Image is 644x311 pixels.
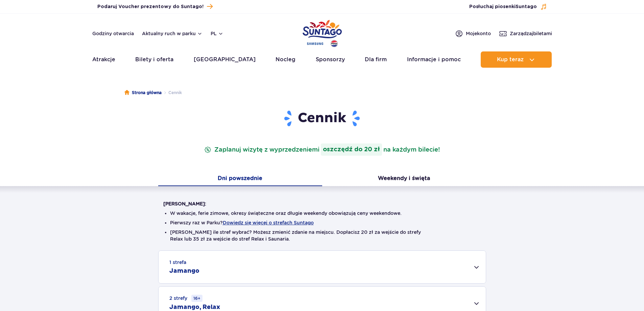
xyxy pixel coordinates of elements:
button: Kup teraz [481,51,552,68]
small: 16+ [191,295,202,302]
strong: [PERSON_NAME]: [163,201,206,206]
a: Podaruj Voucher prezentowy do Suntago! [97,2,213,11]
button: Dowiedz się więcej o strefach Suntago [223,220,314,225]
span: Podaruj Voucher prezentowy do Suntago! [97,3,204,10]
h1: Cennik [163,110,481,127]
a: Park of Poland [303,17,342,48]
span: Suntago [516,4,537,9]
li: W wakacje, ferie zimowe, okresy świąteczne oraz długie weekendy obowiązują ceny weekendowe. [170,210,474,217]
a: Sponsorzy [316,51,345,68]
button: Posłuchaj piosenkiSuntago [469,3,547,10]
li: Cennik [162,89,182,96]
button: Weekendy i święta [322,172,486,186]
h2: Jamango [169,267,199,275]
a: Mojekonto [455,29,491,38]
span: Moje konto [466,30,491,37]
a: Dla firm [365,51,387,68]
strong: oszczędź do 20 zł [321,143,382,156]
a: Atrakcje [92,51,115,68]
a: [GEOGRAPHIC_DATA] [194,51,256,68]
a: Nocleg [276,51,295,68]
a: Godziny otwarcia [92,30,134,37]
li: [PERSON_NAME] ile stref wybrać? Możesz zmienić zdanie na miejscu. Dopłacisz 20 zł za wejście do s... [170,229,474,242]
span: Posłuchaj piosenki [469,3,537,10]
span: Zarządzaj biletami [510,30,552,37]
a: Strona główna [124,89,162,96]
a: Zarządzajbiletami [499,29,552,38]
a: Bilety i oferta [135,51,173,68]
span: Kup teraz [497,57,524,63]
li: Pierwszy raz w Parku? [170,219,474,226]
button: pl [211,30,223,37]
p: Zaplanuj wizytę z wyprzedzeniem na każdym bilecie! [203,143,441,156]
small: 1 strefa [169,259,186,266]
a: Informacje i pomoc [407,51,461,68]
button: Aktualny ruch w parku [142,31,202,36]
button: Dni powszednie [158,172,322,186]
small: 2 strefy [169,295,202,302]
